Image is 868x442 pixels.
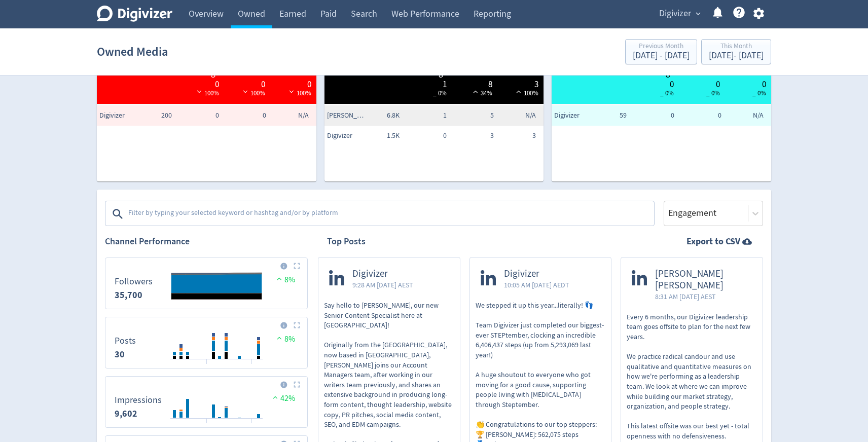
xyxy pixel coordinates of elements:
[633,51,690,60] div: [DATE] - [DATE]
[327,131,368,141] span: Digivizer
[286,89,311,97] span: 100%
[355,126,402,146] td: 1.5K
[582,105,629,126] td: 59
[471,89,492,97] span: 34%
[677,105,724,126] td: 0
[274,275,295,285] span: 8%
[115,276,153,287] dt: Followers
[724,105,771,126] td: N/A
[514,89,538,97] span: 100%
[222,105,269,126] td: 0
[694,9,703,18] span: expand_more
[656,6,703,22] button: Digivizer
[730,79,766,87] div: 0
[99,110,140,121] span: Digivizer
[183,79,219,87] div: 0
[655,291,752,302] span: 8:31 AM [DATE] AEST
[659,6,691,22] span: Digivizer
[554,110,595,121] span: Digivizer
[274,275,284,282] img: positive-performance.svg
[240,88,250,95] img: negative-performance-white.svg
[471,88,481,95] img: positive-performance-white.svg
[110,262,303,305] svg: Followers 0
[402,126,449,146] td: 0
[97,34,316,181] table: customized table
[294,322,300,328] img: Placeholder
[246,363,258,370] text: 13/10
[355,105,402,126] td: 6.8K
[684,79,720,87] div: 0
[115,408,137,420] strong: 9,602
[327,110,368,121] span: Emma Lo Russo
[275,79,311,87] div: 0
[638,79,674,87] div: 0
[496,105,544,126] td: N/A
[127,105,174,126] td: 200
[105,235,308,248] h2: Channel Performance
[174,105,222,126] td: 0
[324,34,544,181] table: customized table
[294,263,300,269] img: Placeholder
[709,51,764,60] div: [DATE] - [DATE]
[97,35,168,68] h1: Owned Media
[514,88,524,95] img: positive-performance-white.svg
[115,348,125,360] strong: 30
[194,89,219,97] span: 100%
[115,289,142,301] strong: 35,700
[115,335,136,347] dt: Posts
[201,363,213,370] text: 06/10
[194,88,204,95] img: negative-performance-white.svg
[246,422,258,429] text: 13/10
[633,43,690,51] div: Previous Month
[286,88,297,95] img: negative-performance-white.svg
[504,268,569,280] span: Digivizer
[629,105,676,126] td: 0
[274,334,295,344] span: 8%
[327,235,366,248] h2: Top Posts
[411,79,447,87] div: 1
[449,126,496,146] td: 3
[269,105,316,126] td: N/A
[294,381,300,388] img: Placeholder
[352,280,413,290] span: 9:28 AM [DATE] AEST
[625,39,697,64] button: Previous Month[DATE] - [DATE]
[686,235,740,248] strong: Export to CSV
[504,280,569,290] span: 10:05 AM [DATE] AEDT
[449,105,496,126] td: 5
[270,393,295,403] span: 42%
[457,79,493,87] div: 8
[502,79,538,87] div: 3
[706,89,720,97] span: _ 0%
[655,268,752,291] span: [PERSON_NAME] [PERSON_NAME]
[229,79,265,87] div: 0
[201,422,213,429] text: 06/10
[274,334,284,342] img: positive-performance.svg
[110,321,303,364] svg: Posts 30
[433,89,447,97] span: _ 0%
[660,89,674,97] span: _ 0%
[701,39,771,64] button: This Month[DATE]- [DATE]
[115,394,162,406] dt: Impressions
[496,126,544,146] td: 3
[552,34,771,181] table: customized table
[402,105,449,126] td: 1
[352,268,413,280] span: Digivizer
[110,381,303,423] svg: Impressions 9,602
[752,89,766,97] span: _ 0%
[709,43,764,51] div: This Month
[240,89,265,97] span: 100%
[270,393,280,401] img: positive-performance.svg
